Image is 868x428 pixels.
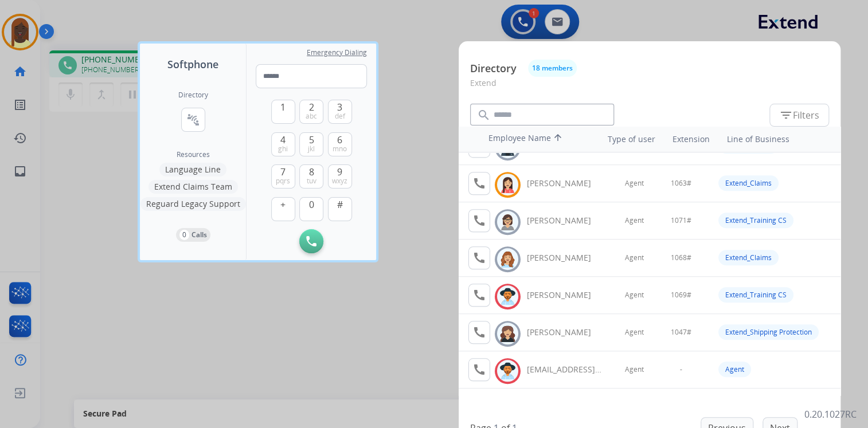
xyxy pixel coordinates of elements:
[472,176,486,190] mat-icon: call
[177,150,210,159] span: Resources
[191,230,207,240] p: Calls
[276,176,290,186] span: pqrs
[337,165,342,179] span: 9
[527,364,604,375] div: [EMAIL_ADDRESS][DOMAIN_NAME]
[671,253,691,262] span: 1068#
[472,363,486,376] mat-icon: call
[271,132,295,156] button: 4ghi
[625,253,644,262] span: Agent
[337,133,342,147] span: 6
[625,290,644,300] span: Agent
[499,325,516,343] img: avatar
[280,165,286,179] span: 7
[271,197,295,221] button: +
[671,328,691,337] span: 1047#
[666,128,715,151] th: Extension
[299,197,323,221] button: 0
[527,252,604,264] div: [PERSON_NAME]
[551,132,565,146] mat-icon: arrow_upward
[527,215,604,226] div: [PERSON_NAME]
[718,287,793,303] div: Extend_Training CS
[335,112,345,121] span: def
[680,365,682,374] span: -
[328,132,352,156] button: 6mno
[140,197,246,211] button: Reguard Legacy Support
[179,230,189,240] p: 0
[309,165,314,179] span: 8
[499,362,516,380] img: avatar
[671,290,691,300] span: 1069#
[769,104,829,127] button: Filters
[148,180,238,194] button: Extend Claims Team
[592,128,661,151] th: Type of user
[625,365,644,374] span: Agent
[337,100,342,114] span: 3
[779,108,819,122] span: Filters
[328,197,352,221] button: #
[804,407,857,421] p: 0.20.1027RC
[671,216,691,225] span: 1071#
[332,176,347,186] span: wxyz
[309,198,314,211] span: 0
[625,328,644,337] span: Agent
[280,133,286,147] span: 4
[499,250,516,268] img: avatar
[718,324,819,340] div: Extend_Shipping Protection
[472,325,486,339] mat-icon: call
[483,127,586,152] th: Employee Name
[472,251,486,265] mat-icon: call
[308,144,315,154] span: jkl
[527,327,604,338] div: [PERSON_NAME]
[625,216,644,225] span: Agent
[337,198,343,211] span: #
[159,163,226,176] button: Language Line
[470,77,829,98] p: Extend
[280,198,286,211] span: +
[278,144,288,154] span: ghi
[178,91,208,100] h2: Directory
[718,362,751,377] div: Agent
[472,214,486,227] mat-icon: call
[477,108,491,122] mat-icon: search
[671,179,691,188] span: 1063#
[280,100,286,114] span: 1
[299,164,323,189] button: 8tuv
[186,113,200,127] mat-icon: connect_without_contact
[718,175,779,191] div: Extend_Claims
[527,289,604,301] div: [PERSON_NAME]
[271,100,295,124] button: 1
[306,236,316,246] img: call-button
[499,288,516,305] img: avatar
[307,48,367,57] span: Emergency Dialing
[176,228,210,242] button: 0Calls
[299,132,323,156] button: 5jkl
[528,60,577,77] button: 18 members
[718,213,793,228] div: Extend_Training CS
[499,213,516,231] img: avatar
[271,164,295,189] button: 7pqrs
[470,61,517,76] p: Directory
[472,288,486,302] mat-icon: call
[328,100,352,124] button: 3def
[333,144,347,154] span: mno
[721,128,835,151] th: Line of Business
[307,176,316,186] span: tuv
[328,164,352,189] button: 9wxyz
[299,100,323,124] button: 2abc
[309,133,314,147] span: 5
[779,108,793,122] mat-icon: filter_list
[718,250,779,265] div: Extend_Claims
[499,176,516,194] img: avatar
[167,56,218,72] span: Softphone
[309,100,314,114] span: 2
[625,179,644,188] span: Agent
[306,112,317,121] span: abc
[527,178,604,189] div: [PERSON_NAME]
